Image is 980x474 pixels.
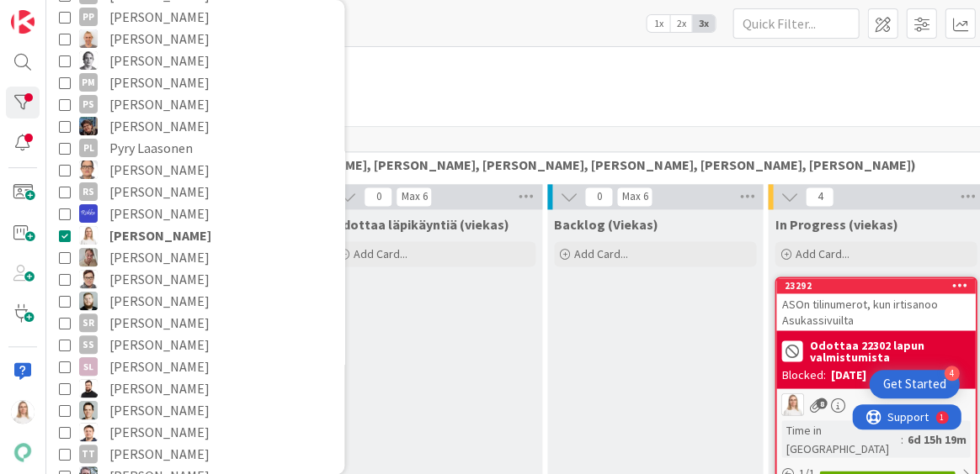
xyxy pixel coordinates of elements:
[109,93,210,115] span: [PERSON_NAME]
[109,50,210,71] span: [PERSON_NAME]
[109,268,210,290] span: [PERSON_NAME]
[79,29,98,48] img: PM
[59,246,332,268] button: SL [PERSON_NAME]
[584,187,613,207] span: 0
[830,366,865,383] div: [DATE]
[79,423,98,441] img: TG
[647,15,669,32] span: 1x
[775,216,897,233] span: In Progress (viekas)
[109,137,193,159] span: Pyry Laasonen
[59,93,332,115] button: PS [PERSON_NAME]
[11,10,35,34] img: Visit kanbanzone.com
[79,292,98,310] img: SH
[79,51,98,70] img: PH
[109,421,210,443] span: [PERSON_NAME]
[109,159,210,181] span: [PERSON_NAME]
[79,445,98,463] div: TT
[776,393,975,415] div: SL
[79,204,98,223] img: RS
[776,293,975,330] div: ASOn tilinumerot, kun irtisanoo Asukassivuilta
[59,115,332,137] button: PP [PERSON_NAME]
[795,246,849,261] span: Add Card...
[79,8,98,26] div: PP
[59,421,332,443] button: TG [PERSON_NAME]
[79,313,98,332] div: SR
[59,50,332,71] button: PH [PERSON_NAME]
[776,278,975,293] div: 23292
[109,71,210,93] span: [PERSON_NAME]
[784,280,975,292] div: 23292
[944,366,959,381] div: 4
[554,216,658,233] span: Backlog (Viekas)
[109,377,210,399] span: [PERSON_NAME]
[109,115,210,137] span: [PERSON_NAME]
[79,226,98,245] img: SL
[354,246,407,261] span: Add Card...
[79,248,98,266] img: SL
[109,355,210,377] span: [PERSON_NAME]
[109,290,210,312] span: [PERSON_NAME]
[401,192,427,201] div: Max 6
[79,379,98,398] img: TK
[809,339,970,362] b: Odottaa 22302 lapun valmistumista
[59,28,332,50] button: PM [PERSON_NAME]
[781,393,803,415] img: SL
[59,159,332,181] button: PK [PERSON_NAME]
[59,203,332,224] button: RS [PERSON_NAME]
[109,443,210,465] span: [PERSON_NAME]
[79,357,98,376] img: SL
[59,312,332,334] button: SR [PERSON_NAME]
[59,224,332,246] button: SL [PERSON_NAME]
[364,187,392,207] span: 0
[109,246,210,268] span: [PERSON_NAME]
[79,139,98,157] div: PL
[59,377,332,399] button: TK [PERSON_NAME]
[79,401,98,419] img: TT
[109,203,210,224] span: [PERSON_NAME]
[59,6,332,28] button: PP [PERSON_NAME]
[109,6,210,28] span: [PERSON_NAME]
[11,440,35,464] img: avatar
[781,420,900,457] div: Time in [GEOGRAPHIC_DATA]
[903,429,970,448] div: 6d 15h 19m
[35,3,77,23] span: Support
[816,398,827,408] span: 8
[109,399,210,421] span: [PERSON_NAME]
[805,187,834,207] span: 4
[574,246,628,261] span: Add Card...
[882,376,945,392] div: Get Started
[333,216,509,233] span: Odottaa läpikäyntiä (viekas)
[900,429,903,448] span: :
[59,443,332,465] button: TT [PERSON_NAME]
[776,278,975,330] div: 23292ASOn tilinumerot, kun irtisanoo Asukassivuilta
[79,117,98,135] img: PP
[79,270,98,288] img: SM
[59,137,332,159] button: PL Pyry Laasonen
[59,268,332,290] button: SM [PERSON_NAME]
[109,334,210,355] span: [PERSON_NAME]
[109,181,210,203] span: [PERSON_NAME]
[109,28,210,50] span: [PERSON_NAME]
[732,8,859,39] input: Quick Filter...
[669,15,692,32] span: 2x
[79,335,98,354] div: SS
[59,290,332,312] button: SH [PERSON_NAME]
[692,15,715,32] span: 3x
[109,312,210,334] span: [PERSON_NAME]
[59,355,332,377] button: SL [PERSON_NAME]
[59,181,332,203] button: RS [PERSON_NAME]
[11,400,35,424] img: SL
[79,161,98,179] img: PK
[59,399,332,421] button: TT [PERSON_NAME]
[621,192,647,201] div: Max 6
[781,366,825,383] div: Blocked:
[79,182,98,201] div: RS
[59,334,332,355] button: SS [PERSON_NAME]
[79,73,98,92] div: PM
[109,224,211,246] span: [PERSON_NAME]
[869,370,959,398] div: Open Get Started checklist, remaining modules: 4
[79,95,98,113] div: PS
[59,71,332,93] button: PM [PERSON_NAME]
[88,7,92,20] div: 1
